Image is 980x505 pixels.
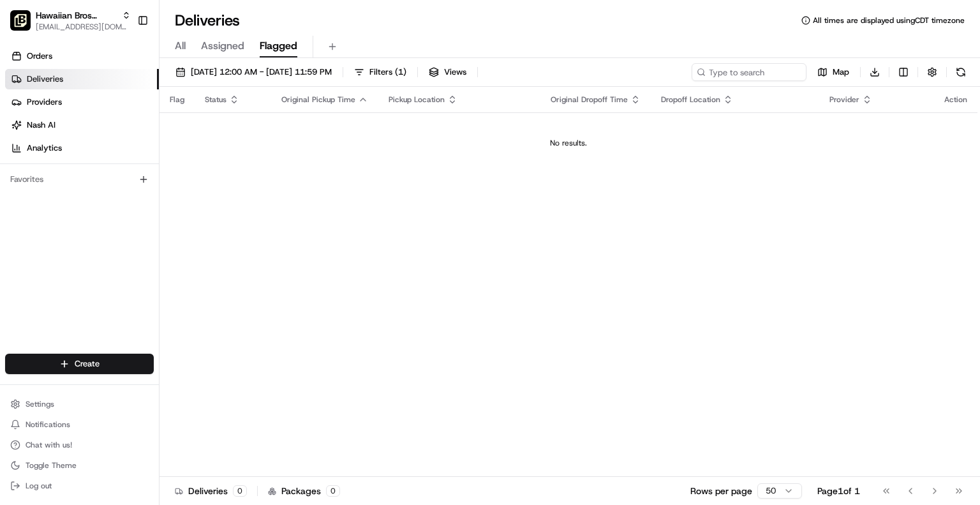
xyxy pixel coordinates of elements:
[10,10,31,31] img: Hawaiian Bros (Lubbock_TX_Slide)
[27,119,56,131] span: Nash AI
[5,456,154,474] button: Toggle Theme
[13,13,38,38] img: Nash
[690,485,752,497] p: Rows per page
[13,122,36,145] img: 1736555255976-a54dd68f-1ca7-489b-9aae-adbdc363a1c4
[175,485,247,497] div: Deliveries
[33,82,211,96] input: Clear
[5,436,154,454] button: Chat with us!
[27,96,62,108] span: Providers
[170,63,338,81] button: [DATE] 12:00 AM - [DATE] 11:59 PM
[175,10,240,31] h1: Deliveries
[5,169,154,190] div: Favorites
[5,92,159,112] a: Providers
[205,94,226,105] span: Status
[423,63,472,81] button: Views
[217,126,232,141] button: Start new chat
[26,399,54,409] span: Settings
[5,354,154,374] button: Create
[26,419,70,430] span: Notifications
[8,180,103,203] a: 📗Knowledge Base
[26,460,77,471] span: Toggle Theme
[75,358,100,370] span: Create
[692,63,806,81] input: Type to search
[817,485,860,497] div: Page 1 of 1
[829,94,859,105] span: Provider
[175,38,186,54] span: All
[326,485,340,497] div: 0
[551,94,628,105] span: Original Dropoff Time
[43,122,209,135] div: Start new chat
[36,22,131,32] button: [EMAIL_ADDRESS][DOMAIN_NAME]
[5,115,159,135] a: Nash AI
[813,15,965,26] span: All times are displayed using CDT timezone
[369,66,406,78] span: Filters
[5,138,159,158] a: Analytics
[661,94,720,105] span: Dropoff Location
[201,38,244,54] span: Assigned
[348,63,412,81] button: Filters(1)
[170,94,184,105] span: Flag
[260,38,297,54] span: Flagged
[5,395,154,413] button: Settings
[26,481,52,491] span: Log out
[5,416,154,433] button: Notifications
[812,63,855,81] button: Map
[27,73,63,85] span: Deliveries
[395,66,406,78] span: ( 1 )
[165,138,972,148] div: No results.
[5,46,159,66] a: Orders
[444,66,466,78] span: Views
[13,51,232,72] p: Welcome 👋
[26,185,98,198] span: Knowledge Base
[13,186,23,197] div: 📗
[121,185,205,198] span: API Documentation
[952,63,970,81] button: Refresh
[233,485,247,497] div: 0
[127,216,154,226] span: Pylon
[5,5,132,36] button: Hawaiian Bros (Lubbock_TX_Slide)Hawaiian Bros (Lubbock_TX_Slide)[EMAIL_ADDRESS][DOMAIN_NAME]
[108,186,118,197] div: 💻
[268,485,340,497] div: Packages
[27,142,62,154] span: Analytics
[26,440,72,450] span: Chat with us!
[191,66,332,78] span: [DATE] 12:00 AM - [DATE] 11:59 PM
[103,180,210,203] a: 💻API Documentation
[833,66,849,78] span: Map
[5,477,154,495] button: Log out
[90,216,154,226] a: Powered byPylon
[43,135,161,145] div: We're available if you need us!
[5,69,159,89] a: Deliveries
[36,9,117,22] button: Hawaiian Bros (Lubbock_TX_Slide)
[27,50,52,62] span: Orders
[281,94,355,105] span: Original Pickup Time
[944,94,967,105] div: Action
[389,94,445,105] span: Pickup Location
